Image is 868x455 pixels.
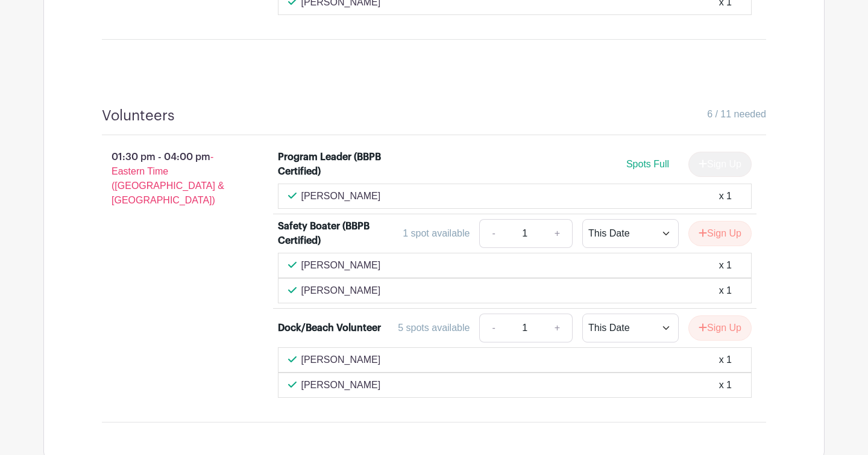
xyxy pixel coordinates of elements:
[403,226,470,241] div: 1 spot available
[398,321,470,335] div: 5 spots available
[301,378,381,392] p: [PERSON_NAME]
[626,159,669,169] span: Spots Full
[688,315,752,341] button: Sign Up
[278,219,382,248] div: Safety Boater (BBPB Certified)
[301,258,381,273] p: [PERSON_NAME]
[83,145,259,212] p: 01:30 pm - 04:00 pm
[719,283,732,298] div: x 1
[719,353,732,367] div: x 1
[112,152,224,205] span: - Eastern Time ([GEOGRAPHIC_DATA] & [GEOGRAPHIC_DATA])
[719,189,732,203] div: x 1
[301,283,381,298] p: [PERSON_NAME]
[301,353,381,367] p: [PERSON_NAME]
[102,107,175,125] h4: Volunteers
[542,219,573,248] a: +
[479,314,507,342] a: -
[688,221,752,246] button: Sign Up
[278,150,382,179] div: Program Leader (BBPB Certified)
[542,314,573,342] a: +
[278,321,381,335] div: Dock/Beach Volunteer
[479,219,507,248] a: -
[719,378,732,392] div: x 1
[301,189,381,203] p: [PERSON_NAME]
[707,107,766,122] span: 6 / 11 needed
[719,258,732,273] div: x 1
